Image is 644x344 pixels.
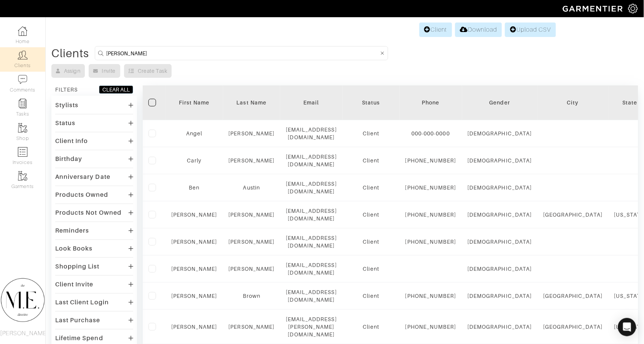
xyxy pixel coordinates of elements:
[171,212,217,218] a: [PERSON_NAME]
[286,234,337,249] div: [EMAIL_ADDRESS][DOMAIN_NAME]
[405,184,456,191] div: [PHONE_NUMBER]
[55,209,121,217] div: Products Not Owned
[544,211,603,219] div: [GEOGRAPHIC_DATA]
[348,184,394,191] div: Client
[544,99,603,106] div: City
[55,101,78,109] div: Stylists
[229,324,275,330] a: [PERSON_NAME]
[102,86,130,93] div: CLEAR ALL
[55,299,109,306] div: Last Client Login
[55,334,103,342] div: Lifetime Spend
[419,23,452,37] a: Client
[229,212,275,218] a: [PERSON_NAME]
[405,238,456,246] div: [PHONE_NUMBER]
[405,157,456,164] div: [PHONE_NUMBER]
[468,238,532,246] div: [DEMOGRAPHIC_DATA]
[286,261,337,276] div: [EMAIL_ADDRESS][DOMAIN_NAME]
[171,293,217,299] a: [PERSON_NAME]
[286,207,337,222] div: [EMAIL_ADDRESS][DOMAIN_NAME]
[55,86,78,93] div: FILTERS
[166,85,223,120] th: Toggle SortBy
[462,85,538,120] th: Toggle SortBy
[171,266,217,272] a: [PERSON_NAME]
[55,227,89,235] div: Reminders
[468,99,532,106] div: Gender
[243,185,260,191] a: Austin
[171,324,217,330] a: [PERSON_NAME]
[348,292,394,300] div: Client
[99,85,133,94] button: CLEAR ALL
[18,171,27,181] img: garments-icon-b7da505a4dc4fd61783c78ac3ca0ef83fa9d6f193b1c9dc38574b1d14d53ca28.png
[348,157,394,164] div: Client
[55,281,94,288] div: Client Invite
[243,293,260,299] a: Brown
[405,292,456,300] div: [PHONE_NUMBER]
[55,263,100,270] div: Shopping List
[189,185,199,191] a: Ben
[18,26,27,36] img: dashboard-icon-dbcd8f5a0b271acd01030246c82b418ddd0df26cd7fceb0bd07c9910d44c42f6.png
[171,239,217,245] a: [PERSON_NAME]
[286,315,337,338] div: [EMAIL_ADDRESS][PERSON_NAME][DOMAIN_NAME]
[286,99,337,106] div: Email
[223,85,281,120] th: Toggle SortBy
[229,130,275,137] a: [PERSON_NAME]
[229,99,275,106] div: Last Name
[468,184,532,191] div: [DEMOGRAPHIC_DATA]
[348,211,394,219] div: Client
[405,211,456,219] div: [PHONE_NUMBER]
[55,191,108,199] div: Products Owned
[468,292,532,300] div: [DEMOGRAPHIC_DATA]
[55,155,82,163] div: Birthday
[55,119,75,127] div: Status
[544,292,603,300] div: [GEOGRAPHIC_DATA]
[55,317,100,324] div: Last Purchase
[171,99,217,106] div: First Name
[559,2,628,15] img: garmentier-logo-header-white-b43fb05a5012e4ada735d5af1a66efaba907eab6374d6393d1fbf88cb4ef424d.png
[18,75,27,84] img: comment-icon-a0a6a9ef722e966f86d9cbdc48e553b5cf19dbc54f86b18d962a5391bc8f6eb6.png
[348,130,394,137] div: Client
[55,245,93,252] div: Look Books
[18,123,27,133] img: garments-icon-b7da505a4dc4fd61783c78ac3ca0ef83fa9d6f193b1c9dc38574b1d14d53ca28.png
[286,180,337,195] div: [EMAIL_ADDRESS][DOMAIN_NAME]
[468,323,532,331] div: [DEMOGRAPHIC_DATA]
[618,318,636,336] div: Open Intercom Messenger
[348,99,394,106] div: Status
[286,153,337,168] div: [EMAIL_ADDRESS][DOMAIN_NAME]
[18,99,27,108] img: reminder-icon-8004d30b9f0a5d33ae49ab947aed9ed385cf756f9e5892f1edd6e32f2345188e.png
[348,323,394,331] div: Client
[405,323,456,331] div: [PHONE_NUMBER]
[405,99,456,106] div: Phone
[405,130,456,137] div: 000-000-0000
[343,85,400,120] th: Toggle SortBy
[51,50,89,57] div: Clients
[348,265,394,273] div: Client
[55,173,110,181] div: Anniversary Date
[544,323,603,331] div: [GEOGRAPHIC_DATA]
[455,23,502,37] a: Download
[18,147,27,157] img: orders-icon-0abe47150d42831381b5fb84f609e132dff9fe21cb692f30cb5eec754e2cba89.png
[628,4,638,13] img: gear-icon-white-bd11855cb880d31180b6d7d6211b90ccbf57a29d726f0c71d8c61bd08dd39cc2.png
[286,288,337,304] div: [EMAIL_ADDRESS][DOMAIN_NAME]
[468,157,532,164] div: [DEMOGRAPHIC_DATA]
[348,238,394,246] div: Client
[18,50,27,60] img: clients-icon-6bae9207a08558b7cb47a8932f037763ab4055f8c8b6bfacd5dc20c3e0201464.png
[505,23,556,37] a: Upload CSV
[187,158,201,164] a: Carly
[468,265,532,273] div: [DEMOGRAPHIC_DATA]
[286,126,337,141] div: [EMAIL_ADDRESS][DOMAIN_NAME]
[468,211,532,219] div: [DEMOGRAPHIC_DATA]
[229,239,275,245] a: [PERSON_NAME]
[229,266,275,272] a: [PERSON_NAME]
[55,137,88,145] div: Client Info
[468,130,532,137] div: [DEMOGRAPHIC_DATA]
[106,48,379,58] input: Search by name, email, phone, city, or state
[186,130,202,137] a: Angel
[229,158,275,164] a: [PERSON_NAME]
